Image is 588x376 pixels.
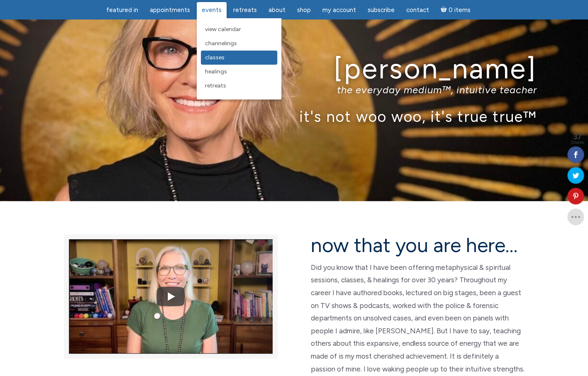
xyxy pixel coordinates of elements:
[311,234,525,256] h2: now that you are here…
[363,2,400,18] a: Subscribe
[292,2,316,18] a: Shop
[101,2,143,18] a: featured in
[51,53,537,84] h1: [PERSON_NAME]
[448,7,470,13] span: 0 items
[51,84,537,96] p: the everyday medium™, intuitive teacher
[150,6,190,14] span: Appointments
[202,6,222,14] span: Events
[201,36,277,51] a: Channelings
[145,2,195,18] a: Appointments
[317,2,361,18] a: My Account
[201,22,277,36] a: View Calendar
[297,6,311,14] span: Shop
[205,68,227,75] span: Healings
[436,1,476,18] a: Cart0 items
[233,6,257,14] span: Retreats
[201,51,277,65] a: Classes
[106,6,138,14] span: featured in
[197,2,227,18] a: Events
[205,82,226,89] span: Retreats
[264,2,290,18] a: About
[205,40,237,47] span: Channelings
[406,6,429,14] span: Contact
[571,133,584,141] span: 37
[201,65,277,79] a: Healings
[441,6,449,14] i: Cart
[322,6,356,14] span: My Account
[205,54,224,61] span: Classes
[51,107,537,125] p: it's not woo woo, it's true true™
[268,6,285,14] span: About
[571,141,584,145] span: Shares
[401,2,434,18] a: Contact
[368,6,395,14] span: Subscribe
[69,220,273,373] img: YouTube video
[205,26,241,33] span: View Calendar
[201,79,277,93] a: Retreats
[228,2,262,18] a: Retreats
